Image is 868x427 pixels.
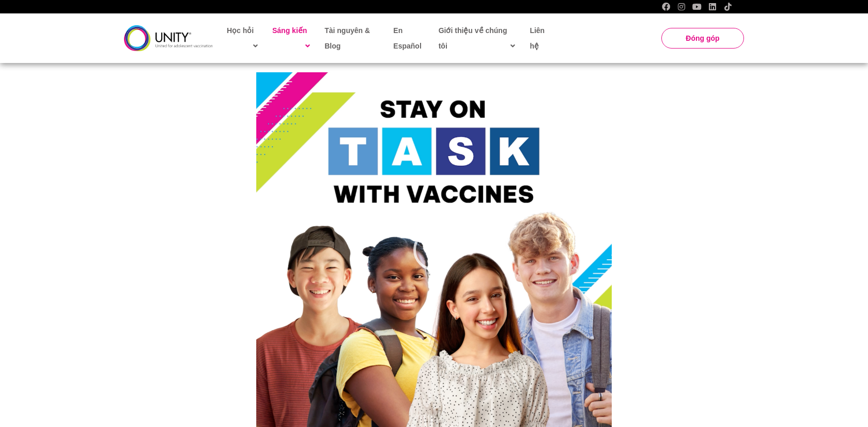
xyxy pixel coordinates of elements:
a: YouTube [693,3,701,11]
font: Đóng góp [686,34,719,42]
div: Chơi [413,229,455,271]
a: Instagram [677,3,686,11]
font: Liên hệ [530,26,545,50]
font: Sáng kiến [272,26,307,35]
a: Facebook [662,3,670,11]
a: Liên hệ [524,19,555,58]
font: Tài nguyên & Blog [324,26,370,50]
a: Tài nguyên & Blog [319,19,383,58]
a: LinkedIn [708,3,717,11]
a: Đóng góp [661,28,744,49]
a: En Español [388,19,430,58]
a: TikTok [724,3,732,11]
font: Giới thiệu về chúng tôi [439,26,507,50]
font: En Español [393,26,421,50]
font: Học hỏi [227,26,254,35]
a: Giới thiệu về chúng tôi [433,19,520,58]
img: logo-unit-dark [124,25,213,51]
